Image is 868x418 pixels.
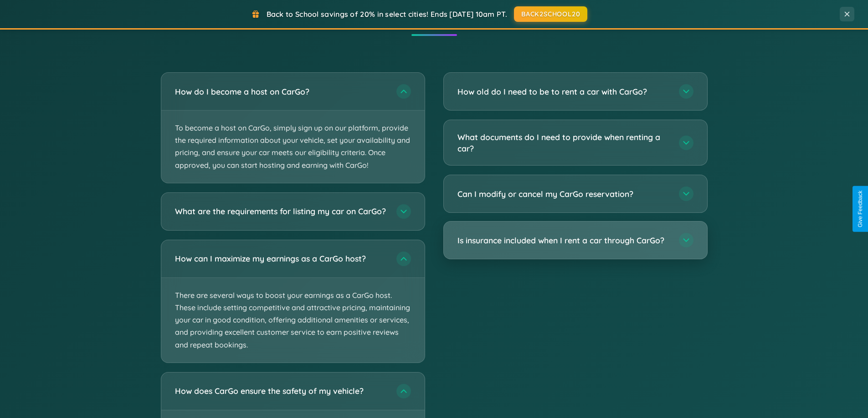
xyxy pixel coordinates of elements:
[161,111,425,183] p: To become a host on CarGo, simply sign up on our platform, provide the required information about...
[175,86,387,97] h3: How do I become a host on CarGo?
[457,235,670,246] h3: Is insurance included when I rent a car through CarGo?
[267,10,507,19] span: Back to School savings of 20% in select cities! Ends [DATE] 10am PT.
[457,86,670,97] h3: How old do I need to be to rent a car with CarGo?
[514,6,587,22] button: BACK2SCHOOL20
[175,253,387,264] h3: How can I maximize my earnings as a CarGo host?
[175,206,387,217] h3: What are the requirements for listing my car on CarGo?
[857,191,863,227] div: Give Feedback
[457,131,670,154] h3: What documents do I need to provide when renting a car?
[457,188,670,200] h3: Can I modify or cancel my CarGo reservation?
[161,278,425,363] p: There are several ways to boost your earnings as a CarGo host. These include setting competitive ...
[175,385,387,397] h3: How does CarGo ensure the safety of my vehicle?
